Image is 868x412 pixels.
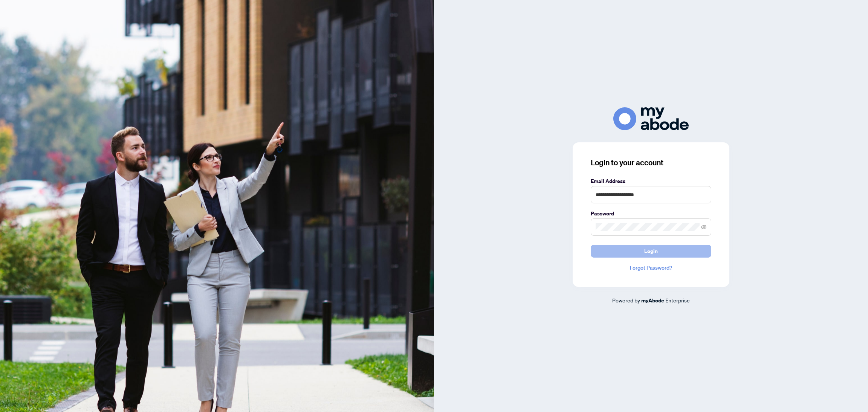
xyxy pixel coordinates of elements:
a: Forgot Password? [591,264,711,272]
h3: Login to your account [591,157,711,168]
span: Powered by [612,297,640,304]
span: Enterprise [665,297,690,304]
label: Email Address [591,177,711,185]
img: ma-logo [613,107,689,130]
button: Login [591,245,711,258]
label: Password [591,209,711,218]
span: Login [644,245,658,257]
a: myAbode [641,296,664,305]
span: eye-invisible [701,224,706,230]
